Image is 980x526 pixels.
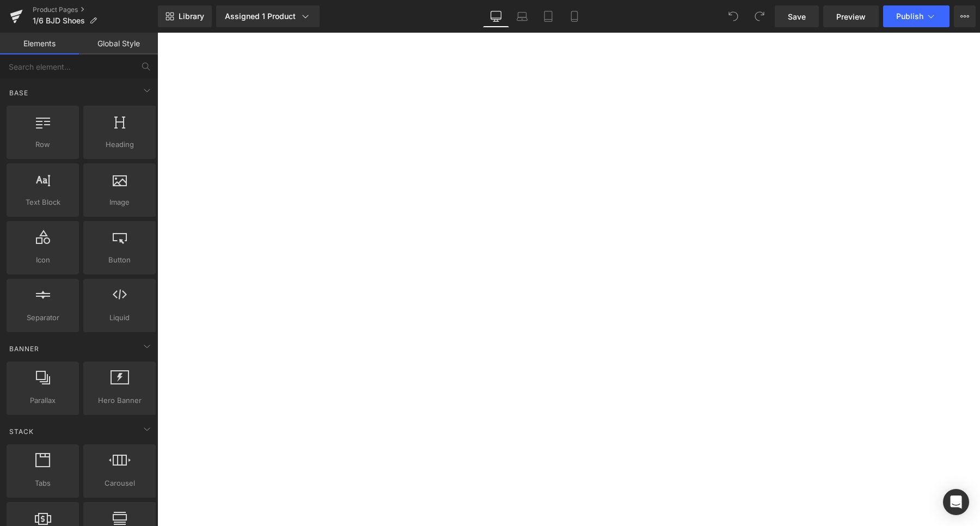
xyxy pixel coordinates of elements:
a: Global Style [79,33,158,54]
span: Image [87,197,152,208]
span: Text Block [10,197,76,208]
span: Library [179,11,204,21]
span: Banner [8,344,40,354]
span: Liquid [87,312,152,323]
span: Row [10,139,76,150]
span: 1/6 BJD Shoes [33,16,85,25]
span: Icon [10,254,76,266]
span: Preview [836,11,866,22]
span: Base [8,88,29,98]
a: Laptop [509,5,535,27]
a: Tablet [535,5,561,27]
button: Redo [749,5,770,27]
a: Product Pages [33,5,158,14]
span: Tabs [10,478,76,489]
a: Mobile [561,5,587,27]
span: Carousel [87,478,152,489]
a: Desktop [483,5,509,27]
div: Assigned 1 Product [225,11,311,22]
span: Heading [87,139,152,150]
a: New Library [158,5,212,27]
span: Stack [8,426,35,437]
span: Button [87,254,152,266]
a: Preview [823,5,879,27]
button: More [954,5,976,27]
span: Parallax [10,395,76,406]
span: Hero Banner [87,395,152,406]
span: Save [788,11,806,22]
iframe: To enrich screen reader interactions, please activate Accessibility in Grammarly extension settings [157,33,980,526]
span: Publish [896,12,923,21]
button: Publish [883,5,950,27]
span: Separator [10,312,76,323]
button: Undo [722,5,744,27]
div: Open Intercom Messenger [943,489,969,515]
